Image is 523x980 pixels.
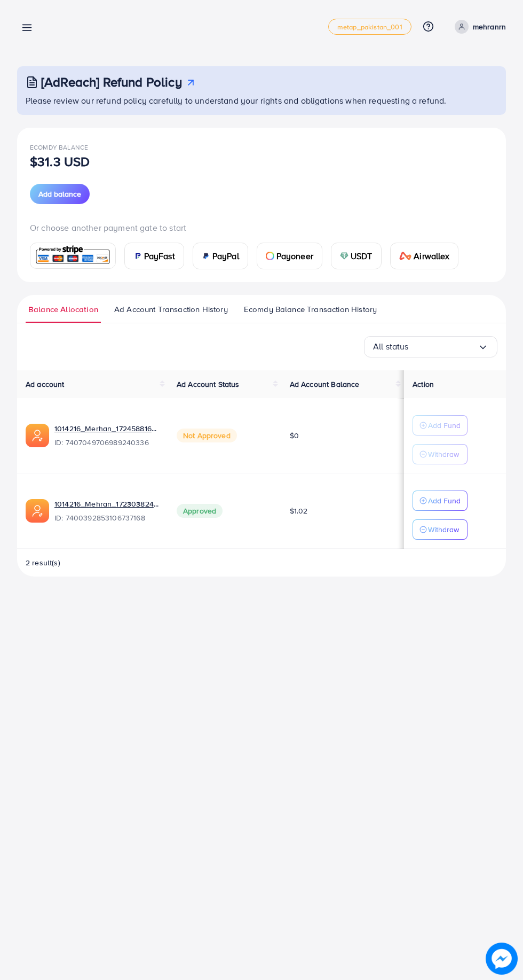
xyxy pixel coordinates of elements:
img: card [34,244,112,267]
button: Withdraw [413,444,467,464]
span: Airwallex [414,250,449,262]
button: Withdraw [413,519,467,540]
span: $1.02 [290,505,308,516]
span: Ad account [26,379,65,390]
span: $0 [290,430,299,441]
p: Withdraw [428,448,459,461]
span: USDT [351,250,373,262]
p: Add Fund [428,419,461,432]
a: card [30,243,116,269]
a: mehranrn [450,20,506,34]
span: Ad Account Status [177,379,240,390]
span: 2 result(s) [26,557,60,568]
span: Ecomdy Balance Transaction History [244,304,377,315]
img: card [202,252,210,260]
input: Search for option [409,338,478,355]
button: Add balance [30,184,90,204]
button: Add Fund [413,491,467,511]
span: Ad Account Balance [290,379,360,390]
img: card [399,252,412,260]
span: ID: 7400392853106737168 [54,512,160,523]
span: Not Approved [177,429,237,442]
span: PayFast [144,250,175,262]
p: Withdraw [428,523,459,536]
img: ic-ads-acc.e4c84228.svg [26,499,49,523]
img: image [486,943,518,975]
p: Please review our refund policy carefully to understand your rights and obligations when requesti... [26,94,500,107]
span: Balance Allocation [28,304,98,315]
span: Payoneer [276,250,313,262]
a: 1014216_Merhan_1724588164299 [54,423,160,434]
span: Action [413,379,434,390]
a: cardUSDT [331,243,382,269]
span: Add balance [38,189,81,199]
h3: [AdReach] Refund Policy [41,74,182,90]
a: metap_pakistan_001 [328,19,411,35]
button: Add Fund [413,415,467,435]
img: card [266,252,274,260]
p: $31.3 USD [30,155,90,168]
span: Ecomdy Balance [30,143,88,152]
a: cardAirwallex [390,243,458,269]
a: cardPayFast [124,243,184,269]
p: Add Fund [428,494,461,507]
span: Approved [177,504,223,518]
img: card [340,252,348,260]
span: All status [373,338,409,355]
img: ic-ads-acc.e4c84228.svg [26,424,49,447]
p: mehranrn [473,20,506,33]
span: ID: 7407049706989240336 [54,437,160,448]
div: <span class='underline'>1014216_Mehran_1723038241071</span></br>7400392853106737168 [54,499,160,523]
span: PayPal [212,250,239,262]
span: metap_pakistan_001 [337,24,402,30]
a: 1014216_Mehran_1723038241071 [54,499,160,509]
span: Ad Account Transaction History [114,304,228,315]
p: Or choose another payment gate to start [30,221,493,234]
img: card [133,252,142,260]
a: cardPayPal [193,243,248,269]
div: Search for option [364,336,497,357]
div: <span class='underline'>1014216_Merhan_1724588164299</span></br>7407049706989240336 [54,423,160,448]
a: cardPayoneer [257,243,322,269]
